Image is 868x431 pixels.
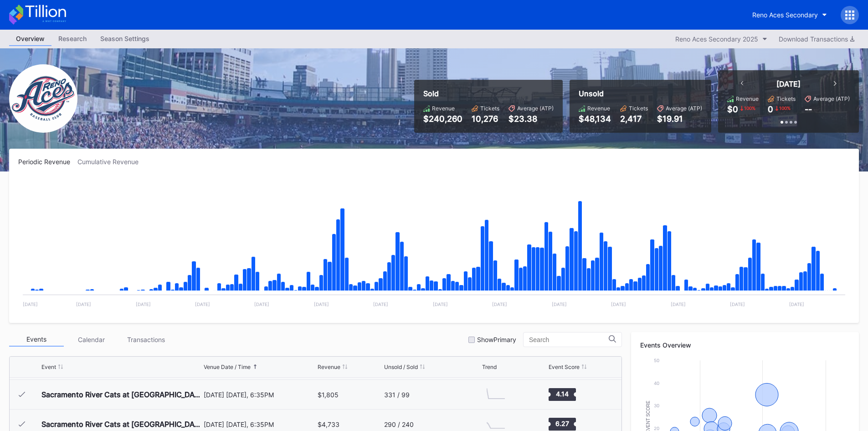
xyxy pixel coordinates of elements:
[730,301,745,307] text: [DATE]
[675,35,758,43] div: Reno Aces Secondary 2025
[433,301,448,307] text: [DATE]
[555,420,569,427] text: 6.27
[654,403,659,408] text: 30
[482,383,509,406] svg: Chart title
[204,421,316,428] div: [DATE] [DATE], 6:35PM
[9,64,77,133] img: RenoAces.png
[204,363,251,370] div: Venue Date / Time
[779,35,854,43] div: Download Transactions
[477,336,516,343] div: Show Primary
[620,114,648,124] div: 2,417
[778,104,791,112] div: 100 %
[254,301,269,307] text: [DATE]
[745,6,834,23] button: Reno Aces Secondary
[517,105,554,112] div: Average (ATP)
[423,89,554,98] div: Sold
[18,158,77,166] div: Periodic Revenue
[136,301,151,307] text: [DATE]
[654,358,659,363] text: 50
[480,105,499,112] div: Tickets
[373,301,388,307] text: [DATE]
[384,391,410,399] div: 331 / 99
[556,390,569,398] text: 4.14
[552,301,567,307] text: [DATE]
[472,114,499,124] div: 10,276
[654,426,659,431] text: 20
[640,341,850,349] div: Events Overview
[736,95,759,102] div: Revenue
[195,301,210,307] text: [DATE]
[629,105,648,112] div: Tickets
[508,114,554,124] div: $23.38
[93,32,156,46] a: Season Settings
[813,95,850,102] div: Average (ATP)
[318,421,339,428] div: $4,733
[41,420,201,429] div: Sacramento River Cats at [GEOGRAPHIC_DATA] Aces
[423,114,462,124] div: $240,260
[776,79,801,88] div: [DATE]
[77,158,146,166] div: Cumulative Revenue
[579,89,702,98] div: Unsold
[384,363,418,370] div: Unsold / Sold
[41,363,56,370] div: Event
[9,32,51,46] a: Overview
[657,114,702,124] div: $19.91
[671,301,686,307] text: [DATE]
[432,105,455,112] div: Revenue
[492,301,507,307] text: [DATE]
[611,301,626,307] text: [DATE]
[9,332,64,347] div: Events
[51,32,93,45] div: Research
[64,332,118,347] div: Calendar
[549,363,580,370] div: Event Score
[587,105,610,112] div: Revenue
[93,32,156,45] div: Season Settings
[51,32,93,46] a: Research
[41,390,201,399] div: Sacramento River Cats at [GEOGRAPHIC_DATA] Aces
[23,301,38,307] text: [DATE]
[579,114,611,124] div: $48,134
[774,33,859,45] button: Download Transactions
[805,104,812,114] div: --
[118,332,173,347] div: Transactions
[768,104,773,114] div: 0
[204,391,316,399] div: [DATE] [DATE], 6:35PM
[727,104,738,114] div: $0
[318,391,339,399] div: $1,805
[529,336,609,343] input: Search
[482,363,497,370] div: Trend
[743,104,756,112] div: 100 %
[752,11,818,19] div: Reno Aces Secondary
[789,301,804,307] text: [DATE]
[776,95,796,102] div: Tickets
[384,421,414,428] div: 290 / 240
[666,105,702,112] div: Average (ATP)
[76,301,91,307] text: [DATE]
[18,177,850,314] svg: Chart title
[654,380,659,386] text: 40
[314,301,329,307] text: [DATE]
[671,33,772,45] button: Reno Aces Secondary 2025
[318,363,340,370] div: Revenue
